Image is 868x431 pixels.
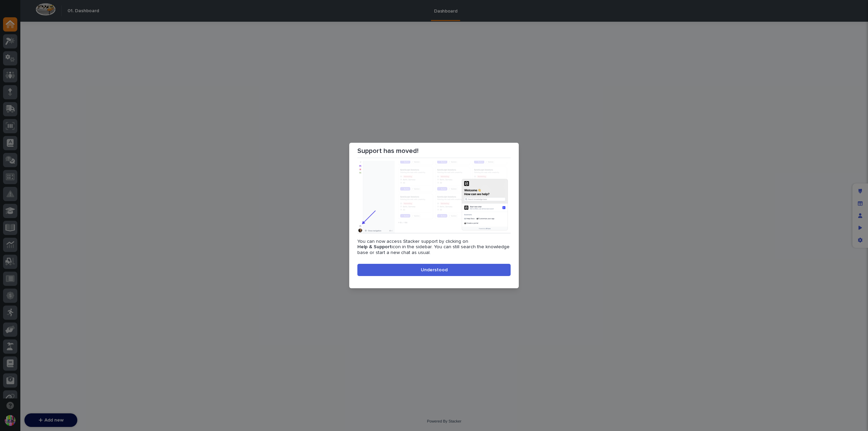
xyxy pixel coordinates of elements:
[357,161,511,233] img: Illustration showing the new Help & Support icon location
[421,268,448,272] span: Understood
[357,264,511,276] button: Understood
[357,161,511,256] div: You can now access Stacker support by clicking on icon in the sidebar. You can still search the k...
[357,244,392,249] strong: Help & Support
[357,147,418,155] p: Support has moved!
